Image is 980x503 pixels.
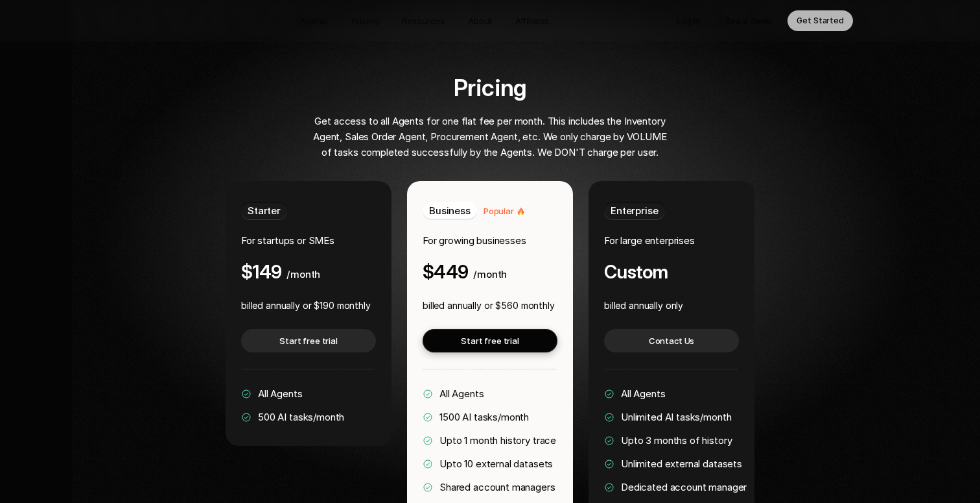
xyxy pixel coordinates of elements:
[621,411,731,423] span: Unlimited AI tasks/month
[241,329,376,352] a: Start free trial
[423,234,526,247] span: For growing businesses
[241,234,334,247] span: For startups or SMEs
[604,262,668,282] h4: Custom
[611,204,659,217] span: Enterprise
[725,14,773,27] p: See a demo
[351,14,379,27] p: Pricing
[429,204,471,217] span: Business
[248,204,281,217] span: Starter
[473,268,507,280] span: /month
[279,334,338,347] p: Start free trial
[313,115,670,158] span: Get access to all Agents for one flat fee per month. This includes the Inventory Agent, Sales Ord...
[258,387,303,400] span: All Agents
[484,206,514,216] span: Popular
[677,14,700,27] p: Log in
[258,411,344,423] span: 500 AI tasks/month
[797,14,844,27] p: Get Started
[344,10,386,31] a: Pricing
[241,298,371,313] p: billed annually or $190 monthly
[621,387,666,400] span: All Agents
[394,10,452,31] a: Resources
[621,434,732,447] span: Upto 3 months of history
[507,10,557,31] a: Affiliates
[604,234,695,247] span: For large enterprises
[439,387,484,400] span: All Agents
[604,298,683,313] p: billed annually only
[423,262,468,282] h4: $449
[439,411,529,423] span: 1500 AI tasks/month
[716,10,782,31] a: See a demo
[621,481,747,493] span: Dedicated account manager
[292,10,336,31] a: Agents
[439,458,553,470] span: Upto 10 external datasets
[423,298,555,313] p: billed annually or $560 monthly
[402,14,445,27] p: Resources
[439,481,555,493] span: Shared account managers
[241,262,281,282] h4: $149
[621,458,742,470] span: Unlimited external datasets
[439,434,556,447] span: Upto 1 month history trace
[468,14,491,27] p: About
[460,10,499,31] a: About
[461,334,519,347] p: Start free trial
[515,14,550,27] p: Affiliates
[423,329,557,352] a: Start free trial
[300,14,328,27] p: Agents
[649,334,695,347] p: Contact Us
[787,10,853,31] a: Get Started
[604,329,739,352] a: Contact Us
[286,268,320,280] span: /month
[205,75,775,101] h2: Pricing
[668,10,709,31] a: Log in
